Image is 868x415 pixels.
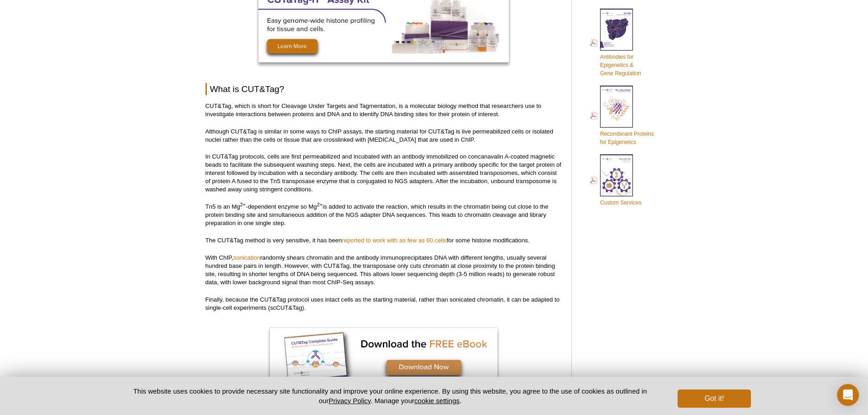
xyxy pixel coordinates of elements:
[600,200,642,206] span: Custom Services
[233,254,260,261] a: sonication
[600,154,633,196] img: Custom_Services_cover
[837,384,859,406] div: Open Intercom Messenger
[590,8,641,78] a: Antibodies forEpigenetics &Gene Regulation
[118,386,663,405] p: This website uses cookies to provide necessary site functionality and improve your online experie...
[600,54,641,77] span: Antibodies for Epigenetics & Gene Regulation
[240,202,246,207] sup: 2+
[600,9,633,51] img: Abs_epi_2015_cover_web_70x200
[205,296,562,312] p: Finally, because the CUT&Tag protocol uses intact cells as the starting material, rather than son...
[600,86,633,128] img: Rec_prots_140604_cover_web_70x200
[205,83,562,95] h2: What is CUT&Tag?
[317,202,323,207] sup: 2+
[205,203,562,227] p: Tn5 is an Mg -dependent enzyme so Mg is added to activate the reaction, which results in the chro...
[205,128,562,144] p: Although CUT&Tag is similar in some ways to ChIP assays, the starting material for CUT&Tag is liv...
[329,397,370,405] a: Privacy Policy
[590,85,654,147] a: Recombinant Proteinsfor Epigenetics
[205,236,562,245] p: The CUT&Tag method is very sensitive, it has been for some histone modifications.
[600,131,654,145] span: Recombinant Proteins for Epigenetics
[590,154,642,208] a: Custom Services
[270,328,498,389] img: Free CUT&Tag eBook
[205,254,562,287] p: With ChIP, randomly shears chromatin and the antibody immunoprecipitates DNA with different lengt...
[342,237,447,244] a: reported to work with as few as 60 cells
[678,389,750,408] button: Got it!
[205,102,562,118] p: CUT&Tag, which is short for Cleavage Under Targets and Tagmentation, is a molecular biology metho...
[205,153,562,194] p: In CUT&Tag protocols, cells are first permeabilized and incubated with an antibody immobilized on...
[414,397,459,405] button: cookie settings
